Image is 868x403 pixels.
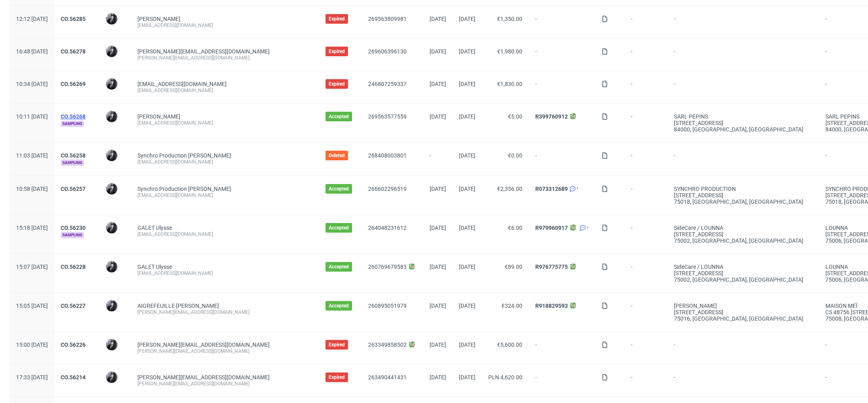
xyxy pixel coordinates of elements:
span: - [535,48,589,61]
span: - [631,303,661,322]
a: CO.56227 [61,303,86,309]
a: GALET Ulysse [137,264,172,270]
span: 15:07 [DATE] [16,264,48,270]
a: CO.56214 [61,374,86,380]
a: 1 [578,225,589,231]
a: CO.56278 [61,48,86,55]
a: Synchro Production [PERSON_NAME] [137,186,231,192]
span: 11:03 [DATE] [16,152,48,159]
span: - [631,152,661,166]
div: SideCare / LOUNNA [674,264,813,270]
img: Philippe Dubuy [106,339,117,350]
span: [DATE] [430,48,446,55]
a: 269563809981 [368,16,407,22]
div: [EMAIL_ADDRESS][DOMAIN_NAME] [137,120,313,126]
span: Expired [329,48,345,55]
a: 269563577559 [368,113,407,120]
span: 16:48 [DATE] [16,48,48,55]
div: 75002, [GEOGRAPHIC_DATA] , [GEOGRAPHIC_DATA] [674,276,813,283]
a: R976775775 [535,264,568,270]
span: [PERSON_NAME][EMAIL_ADDRESS][DOMAIN_NAME] [137,374,270,380]
a: R979960917 [535,225,568,231]
span: - [535,16,589,29]
span: €5,600.00 [497,342,522,348]
span: [DATE] [459,374,475,380]
a: 1 [568,186,579,192]
a: CO.56285 [61,16,86,22]
span: [DATE] [459,225,475,231]
span: [DATE] [430,264,446,270]
a: [PERSON_NAME][EMAIL_ADDRESS][DOMAIN_NAME] [137,48,270,55]
div: [EMAIL_ADDRESS][DOMAIN_NAME] [137,270,313,276]
div: [STREET_ADDRESS] [674,270,813,276]
span: - [631,374,661,387]
span: 1 [576,186,579,192]
span: [DATE] [430,342,446,348]
img: Philippe Dubuy [106,46,117,57]
div: [STREET_ADDRESS] [674,120,813,126]
span: Sampling [61,121,84,127]
span: - [535,374,589,387]
div: [EMAIL_ADDRESS][DOMAIN_NAME] [137,192,313,198]
a: 263349858502 [368,342,407,348]
a: CO.56230 [61,225,86,231]
img: Philippe Dubuy [106,372,117,383]
a: R918829593 [535,303,568,309]
a: 268408003801 [368,152,407,159]
span: [DATE] [459,81,475,87]
img: Philippe Dubuy [106,78,117,90]
span: [EMAIL_ADDRESS][DOMAIN_NAME] [137,81,227,87]
a: 246807259337 [368,81,407,87]
span: [DATE] [430,81,446,87]
a: R073312689 [535,186,568,192]
div: 75016, [GEOGRAPHIC_DATA] , [GEOGRAPHIC_DATA] [674,315,813,322]
div: [EMAIL_ADDRESS][DOMAIN_NAME] [137,231,313,237]
span: - [674,81,813,94]
span: - [674,16,813,29]
span: [DATE] [459,186,475,192]
span: - [430,152,446,166]
span: 15:18 [DATE] [16,225,48,231]
span: 10:34 [DATE] [16,81,48,87]
span: 10:11 [DATE] [16,113,48,120]
img: Philippe Dubuy [106,13,117,25]
img: Philippe Dubuy [106,261,117,272]
div: [EMAIL_ADDRESS][DOMAIN_NAME] [137,159,313,165]
span: €0.00 [508,152,522,159]
span: - [631,48,661,61]
a: 264048231612 [368,225,407,231]
span: €2,356.00 [497,186,522,192]
img: Philippe Dubuy [106,111,117,122]
span: Expired [329,342,345,348]
a: 269606396130 [368,48,407,55]
span: [PERSON_NAME][EMAIL_ADDRESS][DOMAIN_NAME] [137,342,270,348]
span: [DATE] [459,16,475,22]
span: - [631,186,661,205]
a: CO.56258 [61,152,86,159]
span: - [631,16,661,29]
div: 75002, [GEOGRAPHIC_DATA] , [GEOGRAPHIC_DATA] [674,237,813,244]
img: Philippe Dubuy [106,222,117,233]
a: 260769679583 [368,264,407,270]
span: €1,830.00 [497,81,522,87]
div: [EMAIL_ADDRESS][DOMAIN_NAME] [137,22,313,29]
span: Expired [329,16,345,22]
a: 263490441431 [368,374,407,380]
div: SideCare / LOUNNA [674,225,813,231]
div: [PERSON_NAME][EMAIL_ADDRESS][DOMAIN_NAME] [137,55,313,61]
a: Synchro Production [PERSON_NAME] [137,152,231,159]
span: [DATE] [459,342,475,348]
span: Accepted [329,225,349,231]
span: 1 [586,225,589,231]
span: [DATE] [430,16,446,22]
span: - [631,81,661,94]
span: €1,350.00 [497,16,522,22]
span: - [535,152,589,166]
span: [DATE] [459,113,475,120]
span: Accepted [329,186,349,192]
span: €89.00 [505,264,522,270]
a: CO.56226 [61,342,86,348]
div: 84000, [GEOGRAPHIC_DATA] , [GEOGRAPHIC_DATA] [674,126,813,133]
a: 260895051979 [368,303,407,309]
span: [DATE] [459,152,475,159]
